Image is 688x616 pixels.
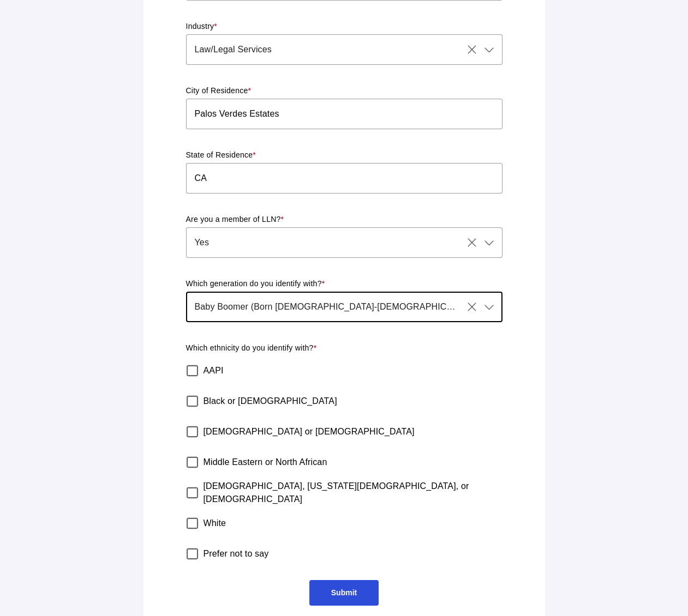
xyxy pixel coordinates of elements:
i: Clear [465,236,478,249]
a: Submit [309,580,379,606]
p: City of Residence [186,86,502,96]
p: State of Residence [186,150,502,161]
label: Prefer not to say [204,539,269,569]
label: [DEMOGRAPHIC_DATA] or [DEMOGRAPHIC_DATA] [204,416,415,447]
i: Clear [465,300,478,313]
label: [DEMOGRAPHIC_DATA], [US_STATE][DEMOGRAPHIC_DATA], or [DEMOGRAPHIC_DATA] [204,478,502,508]
p: Are you a member of LLN? [186,214,502,225]
span: Law/Legal Services [195,43,272,56]
p: Industry [186,21,502,32]
span: Baby Boomer (Born [DEMOGRAPHIC_DATA]-[DEMOGRAPHIC_DATA]) [195,300,460,313]
i: Clear [465,43,478,56]
p: Which ethnicity do you identify with? [186,343,502,354]
p: Which generation do you identify with? [186,279,502,289]
span: Yes [195,236,210,249]
label: AAPI [204,355,224,386]
label: White [204,508,226,539]
label: Black or [DEMOGRAPHIC_DATA] [204,386,337,416]
label: Middle Eastern or North African [204,447,327,478]
span: Submit [331,588,357,597]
